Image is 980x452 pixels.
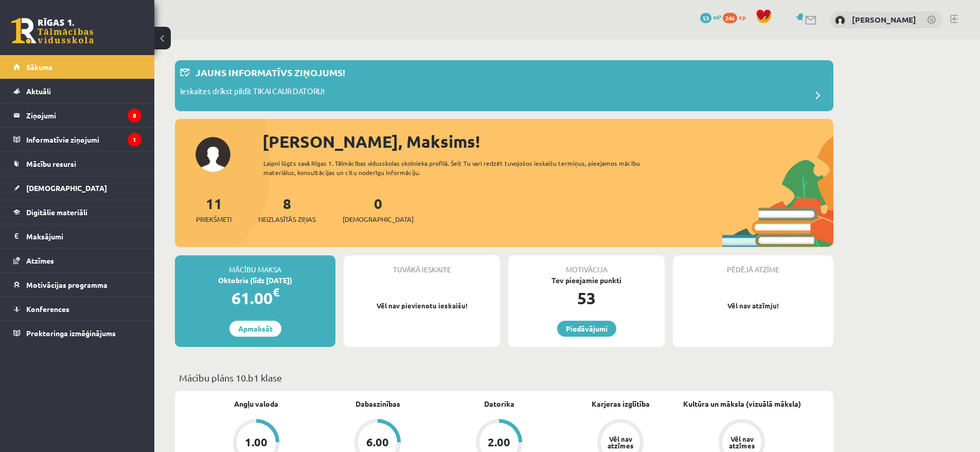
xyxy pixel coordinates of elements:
[13,176,141,200] a: [DEMOGRAPHIC_DATA]
[175,255,335,275] div: Mācību maksa
[11,18,94,44] a: Rīgas 1. Tālmācības vidusskola
[13,200,141,224] a: Digitālie materiāli
[852,14,916,25] a: [PERSON_NAME]
[26,304,69,314] span: Konferences
[835,15,845,26] img: Maksims Cibuļskis
[343,214,414,224] span: [DEMOGRAPHIC_DATA]
[13,273,141,297] a: Motivācijas programma
[723,13,751,21] a: 246 xp
[343,194,414,224] a: 0[DEMOGRAPHIC_DATA]
[26,128,141,151] legend: Informatīvie ziņojumi
[13,152,141,176] a: Mācību resursi
[727,436,756,449] div: Vēl nav atzīmes
[713,13,721,21] span: mP
[262,129,833,154] div: [PERSON_NAME], Maksims!
[196,194,231,224] a: 11Priekšmeti
[13,249,141,272] a: Atzīmes
[175,275,335,286] div: Oktobris (līdz [DATE])
[355,398,400,409] a: Dabaszinības
[175,286,335,310] div: 61.00
[26,159,76,168] span: Mācību resursi
[179,371,829,385] p: Mācību plāns 10.b1 klase
[26,256,54,265] span: Atzīmes
[488,437,510,448] div: 2.00
[739,13,745,21] span: xp
[13,128,141,151] a: Informatīvie ziņojumi1
[26,224,141,248] legend: Maksājumi
[683,398,801,409] a: Kultūra un māksla (vizuālā māksla)
[128,109,141,123] i: 8
[723,13,737,23] span: 246
[366,437,389,448] div: 6.00
[273,285,279,300] span: €
[195,65,345,79] p: Jauns informatīvs ziņojums!
[180,85,325,100] p: Ieskaites drīkst pildīt TIKAI CAUR DATORU!
[678,301,828,311] p: Vēl nav atzīmju!
[26,103,141,127] legend: Ziņojumi
[700,13,711,23] span: 53
[592,398,650,409] a: Karjeras izglītība
[13,79,141,103] a: Aktuāli
[245,437,268,448] div: 1.00
[258,194,316,224] a: 8Neizlasītās ziņas
[258,214,316,224] span: Neizlasītās ziņas
[13,103,141,127] a: Ziņojumi8
[263,159,658,177] div: Laipni lūgts savā Rīgas 1. Tālmācības vidusskolas skolnieka profilā. Šeit Tu vari redzēt tuvojošo...
[26,86,51,96] span: Aktuāli
[484,398,514,409] a: Datorika
[13,297,141,321] a: Konferences
[128,133,141,147] i: 1
[26,183,107,193] span: [DEMOGRAPHIC_DATA]
[508,286,665,310] div: 53
[606,436,635,449] div: Vēl nav atzīmes
[26,62,52,72] span: Sākums
[229,321,281,337] a: Apmaksāt
[13,321,141,345] a: Proktoringa izmēģinājums
[196,214,231,224] span: Priekšmeti
[13,55,141,79] a: Sākums
[673,255,833,275] div: Pēdējā atzīme
[26,207,87,217] span: Digitālie materiāli
[557,321,616,337] a: Piedāvājumi
[349,301,495,311] p: Vēl nav pievienotu ieskaišu!
[508,275,665,286] div: Tev pieejamie punkti
[26,280,108,289] span: Motivācijas programma
[508,255,665,275] div: Motivācija
[234,398,278,409] a: Angļu valoda
[344,255,500,275] div: Tuvākā ieskaite
[700,13,721,21] a: 53 mP
[26,328,116,338] span: Proktoringa izmēģinājums
[180,65,828,106] a: Jauns informatīvs ziņojums! Ieskaites drīkst pildīt TIKAI CAUR DATORU!
[13,224,141,248] a: Maksājumi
